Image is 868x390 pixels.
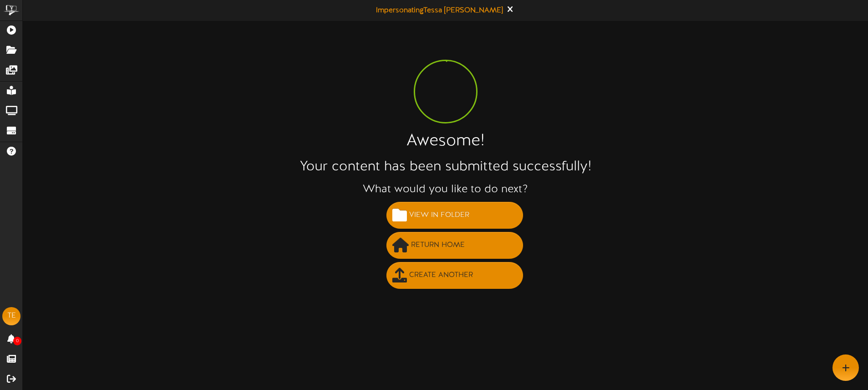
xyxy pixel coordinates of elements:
[407,208,472,223] span: View in Folder
[13,337,21,345] span: 0
[2,307,21,325] div: TE
[386,202,523,229] button: View in Folder
[407,268,475,283] span: Create Another
[386,262,523,289] button: Create Another
[23,184,868,195] h3: What would you like to do next?
[23,159,868,174] h2: Your content has been submitted successfully!
[386,232,523,259] button: Return Home
[409,238,467,253] span: Return Home
[23,133,868,151] h1: Awesome!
